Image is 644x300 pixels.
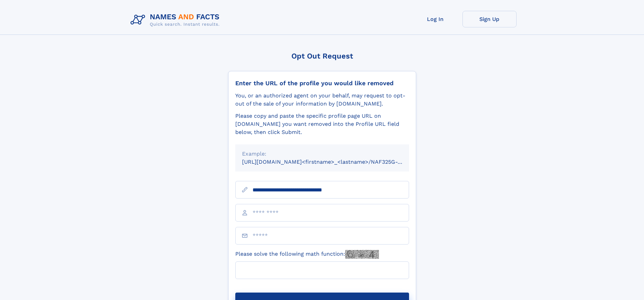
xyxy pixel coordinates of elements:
div: You, or an authorized agent on your behalf, may request to opt-out of the sale of your informatio... [235,92,409,108]
label: Please solve the following math function: [235,250,379,259]
small: [URL][DOMAIN_NAME]<firstname>_<lastname>/NAF325G-xxxxxxxx [242,159,422,165]
a: Sign Up [462,11,517,27]
div: Enter the URL of the profile you would like removed [235,79,409,87]
div: Example: [242,150,402,158]
div: Please copy and paste the specific profile page URL on [DOMAIN_NAME] you want removed into the Pr... [235,112,409,136]
img: Logo Names and Facts [128,11,225,29]
a: Log In [408,11,462,27]
div: Opt Out Request [228,52,416,60]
